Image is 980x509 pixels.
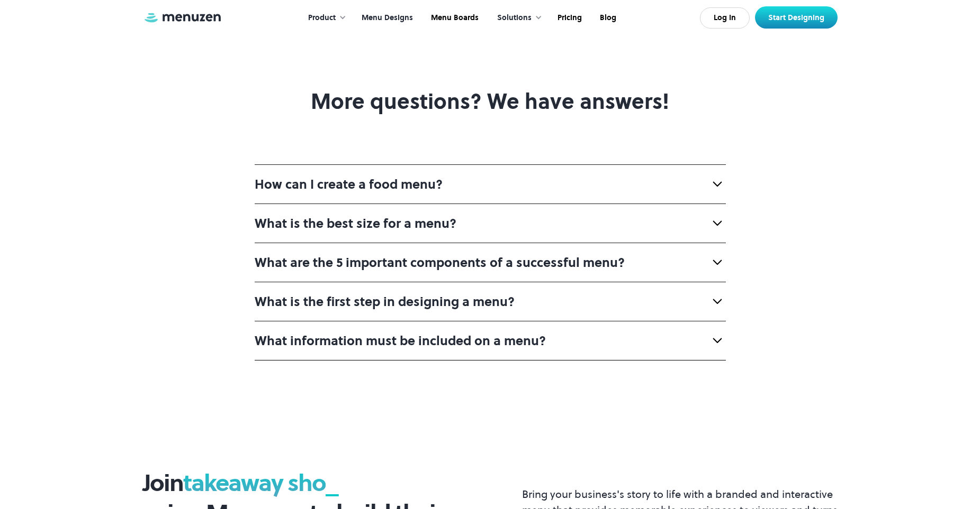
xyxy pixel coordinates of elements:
strong: What information must be included on a menu? [255,332,546,349]
strong: What is the first step in designing a menu? [255,293,515,310]
a: Menu Designs [352,2,421,34]
span: takeaway sho [183,466,326,499]
strong: How can I create a food menu? [255,175,443,193]
div: Solutions [497,12,532,24]
div: Product [308,12,336,24]
span: _ [326,466,338,499]
a: Pricing [547,2,590,34]
h3: Join [143,468,456,498]
div: Solutions [487,2,547,34]
a: Blog [590,2,624,34]
a: Log In [700,7,750,29]
strong: What is the best size for a menu? [255,215,456,232]
h2: More questions? We have answers! [11,89,969,114]
div: Product [298,2,352,34]
a: Start Designing [755,6,838,29]
a: Menu Boards [421,2,487,34]
strong: What are the 5 important components of a successful menu? [255,254,625,271]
